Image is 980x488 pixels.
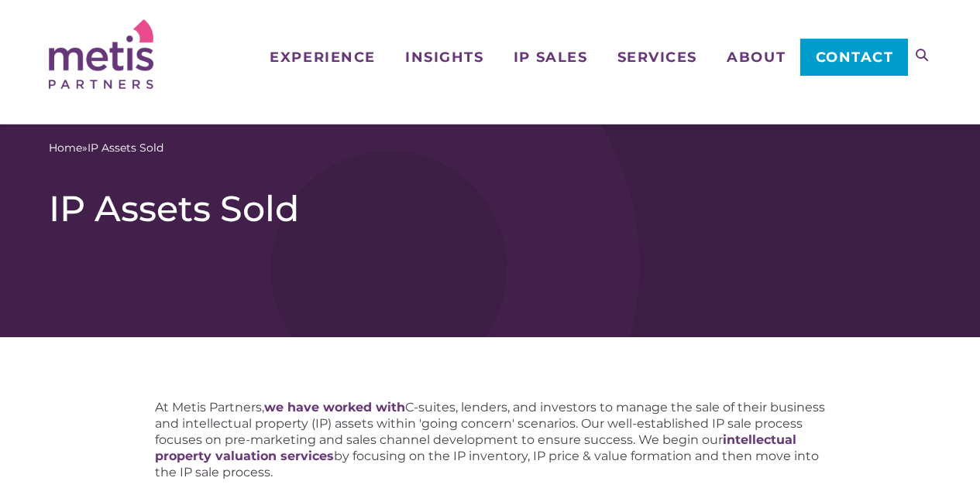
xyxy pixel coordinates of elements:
[514,50,587,64] span: IP Sales
[800,39,908,76] a: Contact
[88,140,163,156] span: IP Assets Sold
[264,400,405,415] a: we have worked with
[49,140,163,156] span: »
[270,50,375,64] span: Experience
[49,140,82,156] a: Home
[405,50,483,64] span: Insights
[816,50,894,64] span: Contact
[49,187,931,230] h1: IP Assets Sold
[49,19,153,89] img: Metis Partners
[155,399,825,480] p: At Metis Partners, C-suites, lenders, and investors to manage the sale of their business and inte...
[617,50,697,64] span: Services
[727,50,786,64] span: About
